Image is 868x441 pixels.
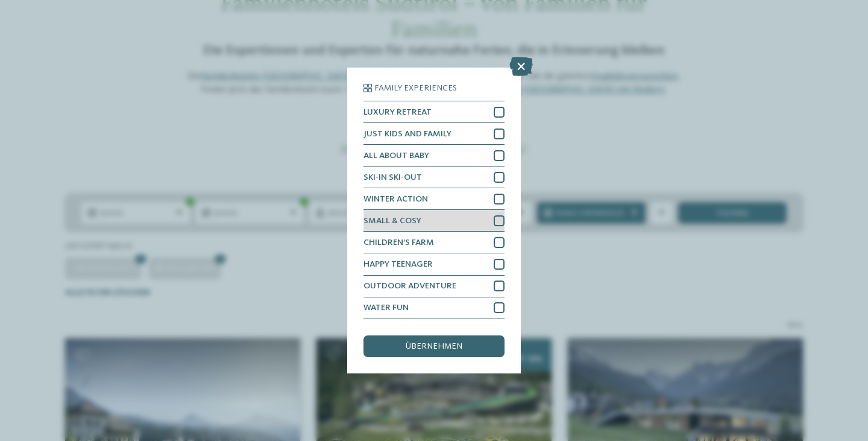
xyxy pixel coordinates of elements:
span: JUST KIDS AND FAMILY [363,130,451,138]
span: LUXURY RETREAT [363,108,432,116]
span: WINTER ACTION [363,195,428,203]
span: Family Experiences [374,84,457,92]
span: SMALL & COSY [363,217,421,225]
span: SKI-IN SKI-OUT [363,173,422,182]
span: ALL ABOUT BABY [363,151,429,160]
span: WATER FUN [363,303,409,312]
span: OUTDOOR ADVENTURE [363,282,456,290]
span: HAPPY TEENAGER [363,260,433,268]
span: übernehmen [406,342,462,351]
span: CHILDREN’S FARM [363,238,434,247]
